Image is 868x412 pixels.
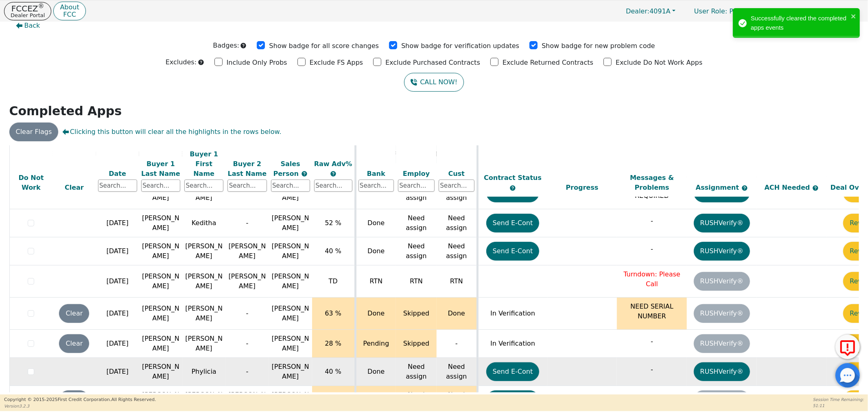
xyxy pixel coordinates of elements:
[355,298,396,330] td: Done
[437,330,477,358] td: -
[694,7,727,15] span: User Role :
[4,2,51,20] button: FCCEZ®Dealer Portal
[355,265,396,298] td: RTN
[694,242,750,261] button: RUSHVerify®
[437,265,477,298] td: RTN
[486,390,540,409] button: Send E-Cont
[549,183,615,193] div: Progress
[396,330,437,358] td: Skipped
[404,73,464,92] button: CALL NOW!
[619,270,685,289] p: Turndown: Please Call
[59,304,89,323] button: Clear
[55,183,94,193] div: Clear
[398,169,435,178] div: Employ
[111,397,156,402] span: All Rights Reserved.
[273,160,301,177] span: Sales Person
[272,214,309,232] span: [PERSON_NAME]
[60,4,79,11] p: About
[139,298,182,330] td: [PERSON_NAME]
[398,180,435,192] input: Search...
[96,237,139,265] td: [DATE]
[619,173,685,193] div: Messages & Problems
[225,358,269,386] td: -
[269,41,379,51] p: Show badge for all score changes
[227,58,287,68] p: Include Only Probs
[694,214,750,232] button: RUSHVerify®
[396,358,437,386] td: Need assign
[182,358,225,386] td: Phylicia
[396,298,437,330] td: Skipped
[96,358,139,386] td: [DATE]
[439,180,474,192] input: Search...
[227,159,267,178] div: Buyer 2 Last Name
[751,14,848,32] div: Successfully cleared the completed apps events
[617,5,684,18] button: Dealer:4091A
[355,209,396,237] td: Done
[272,335,309,352] span: [PERSON_NAME]
[813,403,864,409] p: 51:11
[314,180,352,192] input: Search...
[139,237,182,265] td: [PERSON_NAME]
[626,7,671,15] span: 4091A
[24,21,40,31] span: Back
[835,335,860,359] button: Report Error to FCC
[225,298,269,330] td: -
[619,365,685,375] p: -
[139,209,182,237] td: [PERSON_NAME]
[310,58,363,68] p: Exclude FS Apps
[182,209,225,237] td: Keditha
[271,180,310,192] input: Search...
[272,272,309,290] span: [PERSON_NAME]
[9,16,47,35] button: Back
[396,265,437,298] td: RTN
[696,184,741,191] span: Assignment
[355,358,396,386] td: Done
[272,363,309,380] span: [PERSON_NAME]
[182,330,225,358] td: [PERSON_NAME]
[325,219,341,227] span: 52 %
[439,169,474,178] div: Cust
[355,237,396,265] td: Done
[166,57,197,67] p: Excludes:
[182,237,225,265] td: [PERSON_NAME]
[813,397,864,403] p: Session Time Remaining:
[619,337,685,346] p: -
[9,123,59,141] button: Clear Flags
[11,13,45,18] p: Dealer Portal
[225,265,269,298] td: [PERSON_NAME]
[477,298,547,330] td: In Verification
[96,298,139,330] td: [DATE]
[272,305,309,322] span: [PERSON_NAME]
[225,209,269,237] td: -
[765,184,813,191] span: ACH Needed
[225,330,269,358] td: -
[325,340,341,347] span: 28 %
[59,334,89,353] button: Clear
[272,242,309,260] span: [PERSON_NAME]
[325,309,341,317] span: 63 %
[182,298,225,330] td: [PERSON_NAME]
[314,160,352,167] span: Raw Adv%
[355,330,396,358] td: Pending
[62,127,281,137] span: Clicking this button will clear all the highlights in the rows below.
[396,237,437,265] td: Need assign
[325,247,341,255] span: 40 %
[4,397,156,403] p: Copyright © 2015- 2025 First Credit Corporation.
[59,390,89,409] button: Clear
[213,41,239,50] p: Badges:
[9,104,122,118] strong: Completed Apps
[396,209,437,237] td: Need assign
[12,173,51,193] div: Do Not Work
[96,209,139,237] td: [DATE]
[619,216,685,226] p: -
[60,11,79,18] p: FCC
[11,4,45,13] p: FCCEZ
[437,237,477,265] td: Need assign
[616,58,702,68] p: Exclude Do Not Work Apps
[765,5,864,18] a: 4091A:[PERSON_NAME]
[486,362,540,381] button: Send E-Cont
[486,214,540,232] button: Send E-Cont
[139,358,182,386] td: [PERSON_NAME]
[626,7,649,15] span: Dealer:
